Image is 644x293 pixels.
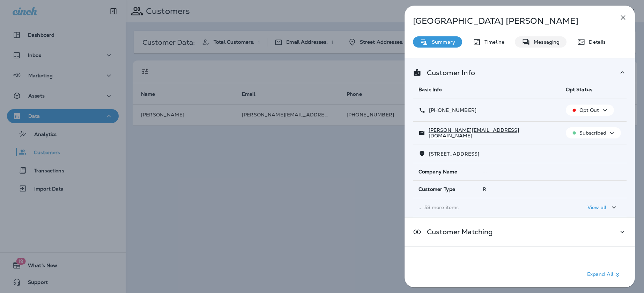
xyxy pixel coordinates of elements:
p: ... 58 more items [419,205,555,210]
p: [PHONE_NUMBER] [425,107,476,113]
p: Customer Info [421,70,475,76]
p: Summary [428,39,455,45]
p: Subscribed [579,130,606,136]
span: -- [483,169,488,175]
p: Timeline [481,39,504,45]
p: Details [585,39,606,45]
button: Subscribed [566,127,621,138]
p: [GEOGRAPHIC_DATA] [PERSON_NAME] [413,16,604,26]
button: Add to Static Segment [604,257,618,271]
p: [PERSON_NAME][EMAIL_ADDRESS][DOMAIN_NAME] [425,127,555,138]
p: Expand All [587,271,622,279]
span: Basic Info [419,86,442,93]
p: Messaging [530,39,560,45]
span: [STREET_ADDRESS] [429,151,479,157]
p: View all [587,205,606,210]
button: Expand All [584,269,624,281]
span: Company Name [419,169,457,175]
span: Opt Status [566,86,592,93]
button: Opt Out [566,105,614,116]
p: Opt Out [579,107,599,113]
p: Customer Matching [421,229,493,235]
span: Customer Type [419,186,455,192]
button: View all [585,201,621,214]
span: R [483,186,486,192]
